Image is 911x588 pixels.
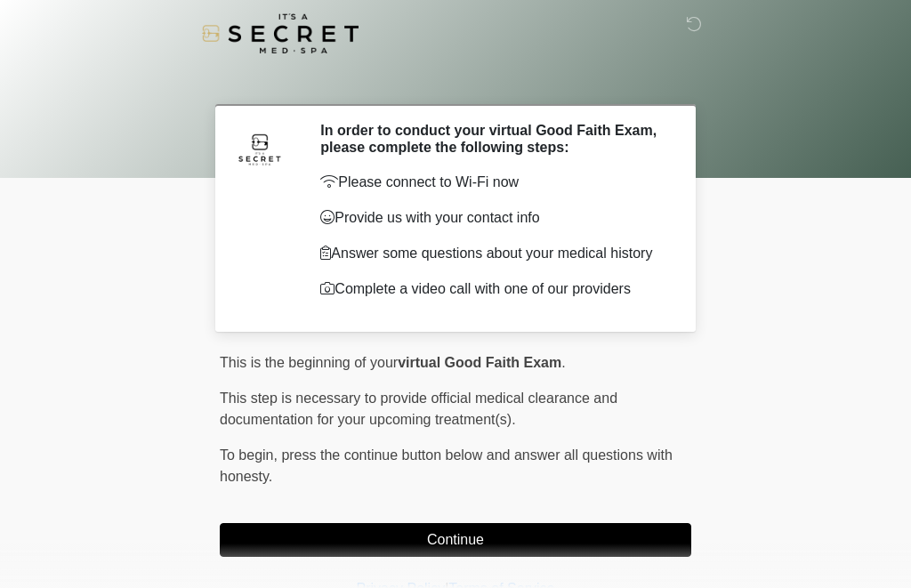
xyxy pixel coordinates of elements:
[320,207,665,229] p: Provide us with your contact info
[320,243,665,264] p: Answer some questions about your medical history
[220,447,281,463] span: To begin,
[202,13,359,53] img: It's A Secret Med Spa Logo
[398,355,561,370] strong: virtual Good Faith Exam
[220,355,398,370] span: This is the beginning of your
[206,64,705,97] h1: ‎ ‎
[320,122,665,156] h2: In order to conduct your virtual Good Faith Exam, please complete the following steps:
[320,172,665,193] p: Please connect to Wi-Fi now
[220,391,617,427] span: This step is necessary to provide official medical clearance and documentation for your upcoming ...
[233,122,286,175] img: Agent Avatar
[561,355,565,370] span: .
[220,447,673,484] span: press the continue button below and answer all questions with honesty.
[320,278,665,300] p: Complete a video call with one of our providers
[220,523,691,557] button: Continue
